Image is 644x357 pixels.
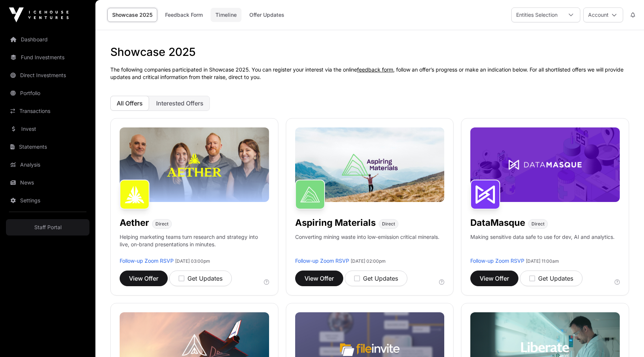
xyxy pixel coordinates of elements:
img: Aspiring-Banner.jpg [295,127,445,202]
img: DataMasque-Banner.jpg [470,127,620,202]
button: Interested Offers [150,96,210,111]
iframe: Chat Widget [607,321,644,357]
span: Interested Offers [156,99,203,107]
p: Converting mining waste into low-emission critical minerals. [295,233,439,257]
a: Transactions [6,103,89,119]
span: View Offer [129,274,158,283]
img: Aether [120,180,149,209]
a: Follow-up Zoom RSVP [295,258,349,264]
h1: Showcase 2025 [110,45,629,59]
a: feedback form [357,66,393,73]
a: Direct Investments [6,67,89,83]
h1: DataMasque [470,217,525,229]
span: View Offer [304,274,334,283]
a: Invest [6,121,89,137]
span: Direct [382,221,395,227]
p: Helping marketing teams turn research and strategy into live, on-brand presentations in minutes. [120,233,269,257]
div: Get Updates [354,274,398,283]
button: View Offer [470,271,518,286]
button: View Offer [295,271,343,286]
span: [DATE] 03:00pm [175,258,210,264]
span: Direct [155,221,168,227]
a: Follow-up Zoom RSVP [470,258,524,264]
span: All Offers [117,99,143,107]
h1: Aether [120,217,149,229]
button: Get Updates [345,271,407,286]
img: DataMasque [470,180,500,209]
p: The following companies participated in Showcase 2025. You can register your interest via the onl... [110,66,629,81]
button: Account [583,7,623,22]
div: Entities Selection [512,8,562,22]
a: Settings [6,192,89,209]
a: Feedback Form [160,8,208,22]
a: Follow-up Zoom RSVP [120,258,174,264]
a: Timeline [211,8,241,22]
div: Get Updates [529,274,573,283]
button: Get Updates [169,271,232,286]
div: Get Updates [179,274,222,283]
p: Making sensitive data safe to use for dev, AI and analytics. [470,233,615,257]
button: View Offer [120,271,168,286]
span: Direct [531,221,544,227]
button: Get Updates [520,271,583,286]
a: Statements [6,139,89,155]
a: News [6,174,89,191]
a: Staff Portal [6,219,89,236]
button: All Offers [110,96,149,111]
a: Showcase 2025 [107,8,157,22]
img: Aspiring Materials [295,180,325,209]
img: Icehouse Ventures Logo [9,7,69,22]
h1: Aspiring Materials [295,217,376,229]
a: Analysis [6,157,89,173]
span: View Offer [480,274,509,283]
img: Aether-Banner.jpg [120,127,269,202]
span: [DATE] 02:00pm [351,258,386,264]
span: [DATE] 11:00am [526,258,559,264]
a: Portfolio [6,85,89,101]
a: Offer Updates [244,8,289,22]
a: Dashboard [6,31,89,48]
a: Fund Investments [6,49,89,66]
